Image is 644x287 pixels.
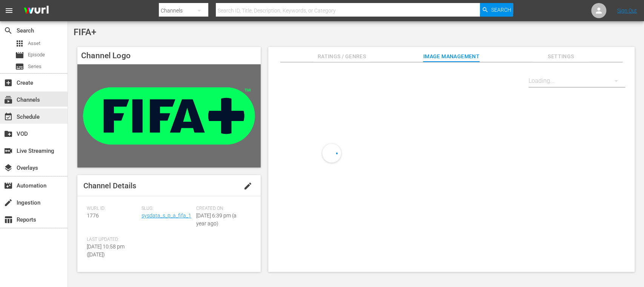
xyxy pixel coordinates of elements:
[77,47,261,64] h4: Channel Logo
[87,237,138,243] span: Last Updated:
[314,52,370,61] span: Ratings / Genres
[533,52,589,61] span: Settings
[617,8,637,14] a: Sign Out
[77,64,261,168] img: FIFA+
[243,182,252,191] span: edit
[4,163,13,172] span: Overlays
[4,26,13,35] span: Search
[4,198,13,207] span: Ingestion
[196,206,247,212] span: Created On:
[196,213,237,226] span: [DATE] 6:39 pm (a year ago)
[83,181,136,190] span: Channel Details
[5,6,14,15] span: menu
[480,3,513,17] button: Search
[28,51,45,59] span: Episode
[423,52,480,61] span: Image Management
[4,112,13,121] span: Schedule
[87,244,124,258] span: [DATE] 10:58 pm ([DATE])
[141,206,192,212] span: Slug:
[87,206,138,212] span: Wurl ID:
[18,2,54,20] img: ans4CAIJ8jUAAAAAAAAAAAAAAAAAAAAAAAAgQb4GAAAAAAAAAAAAAAAAAAAAAAAAJMjXAAAAAAAAAAAAAAAAAAAAAAAAgAT5G...
[87,213,99,219] span: 1776
[15,39,24,48] span: Asset
[239,177,257,195] button: edit
[4,78,13,87] span: Create
[15,62,24,71] span: Series
[28,40,40,47] span: Asset
[74,27,96,37] span: FIFA+
[4,215,13,224] span: Reports
[4,181,13,190] span: Automation
[4,95,13,104] span: Channels
[491,3,511,17] span: Search
[4,146,13,155] span: Live Streaming
[4,129,13,138] span: VOD
[28,63,41,70] span: Series
[141,213,191,219] a: sysdata_s_p_a_fifa_1
[15,51,24,60] span: Episode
